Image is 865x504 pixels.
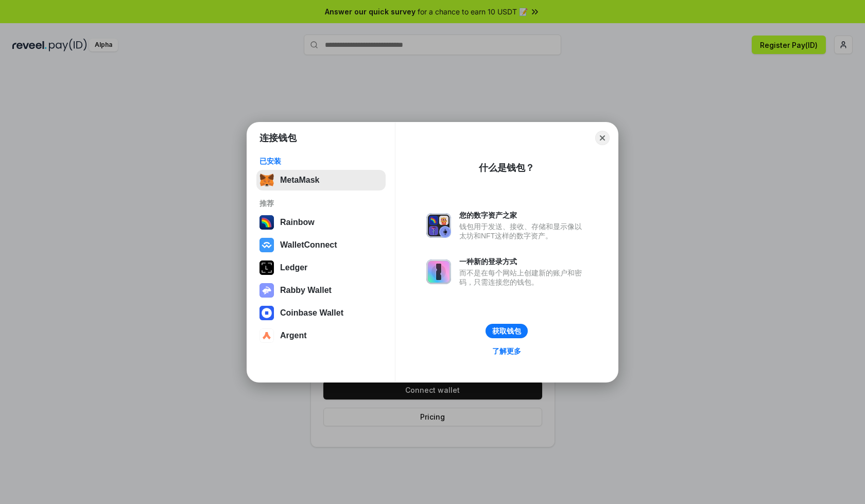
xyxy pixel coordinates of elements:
[256,170,386,190] button: MetaMask
[259,238,274,252] img: svg+xml,%3Csvg%20width%3D%2228%22%20height%3D%2228%22%20viewBox%3D%220%200%2028%2028%22%20fill%3D...
[479,162,534,174] div: 什么是钱包？
[280,176,319,185] div: MetaMask
[259,199,383,208] div: 推荐
[486,324,528,338] button: 获取钱包
[259,260,274,275] img: svg+xml,%3Csvg%20xmlns%3D%22http%3A%2F%2Fwww.w3.org%2F2000%2Fsvg%22%20width%3D%2228%22%20height%3...
[256,325,386,346] button: Argent
[259,306,274,320] img: svg+xml,%3Csvg%20width%3D%2228%22%20height%3D%2228%22%20viewBox%3D%220%200%2028%2028%22%20fill%3D...
[259,283,274,298] img: svg+xml,%3Csvg%20xmlns%3D%22http%3A%2F%2Fwww.w3.org%2F2000%2Fsvg%22%20fill%3D%22none%22%20viewBox...
[459,211,587,220] div: 您的数字资产之家
[486,344,527,358] a: 了解更多
[256,212,386,233] button: Rainbow
[259,173,274,187] img: svg+xml,%3Csvg%20fill%3D%22none%22%20height%3D%2233%22%20viewBox%3D%220%200%2035%2033%22%20width%...
[492,346,521,356] div: 了解更多
[259,157,383,166] div: 已安装
[280,240,337,250] div: WalletConnect
[280,263,307,272] div: Ledger
[259,328,274,343] img: svg+xml,%3Csvg%20width%3D%2228%22%20height%3D%2228%22%20viewBox%3D%220%200%2028%2028%22%20fill%3D...
[256,303,386,323] button: Coinbase Wallet
[280,308,343,318] div: Coinbase Wallet
[259,215,274,230] img: svg+xml,%3Csvg%20width%3D%22120%22%20height%3D%22120%22%20viewBox%3D%220%200%20120%20120%22%20fil...
[492,326,521,336] div: 获取钱包
[459,222,587,240] div: 钱包用于发送、接收、存储和显示像以太坊和NFT这样的数字资产。
[259,132,297,144] h1: 连接钱包
[426,213,451,238] img: svg+xml,%3Csvg%20xmlns%3D%22http%3A%2F%2Fwww.w3.org%2F2000%2Fsvg%22%20fill%3D%22none%22%20viewBox...
[256,257,386,278] button: Ledger
[256,280,386,301] button: Rabby Wallet
[280,286,332,295] div: Rabby Wallet
[280,218,315,227] div: Rainbow
[426,259,451,284] img: svg+xml,%3Csvg%20xmlns%3D%22http%3A%2F%2Fwww.w3.org%2F2000%2Fsvg%22%20fill%3D%22none%22%20viewBox...
[256,235,386,255] button: WalletConnect
[595,131,610,145] button: Close
[280,331,307,340] div: Argent
[459,257,587,266] div: 一种新的登录方式
[459,268,587,287] div: 而不是在每个网站上创建新的账户和密码，只需连接您的钱包。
